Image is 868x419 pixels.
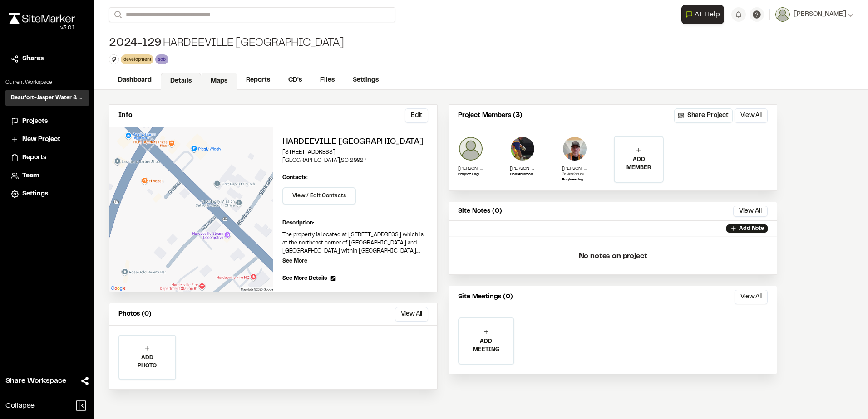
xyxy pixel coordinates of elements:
div: Hardeeville [GEOGRAPHIC_DATA] [109,36,344,51]
a: Dashboard [109,72,161,89]
button: Search [109,7,125,22]
p: The property is located at [STREET_ADDRESS] which is at the northeast corner of [GEOGRAPHIC_DATA]... [282,231,428,255]
span: Collapse [5,400,35,411]
button: Edit [405,108,428,123]
p: Project Members (3) [458,111,523,121]
img: Mahathi Bhooshi [458,136,483,161]
p: Site Notes (0) [458,206,502,216]
button: Open AI Assistant [681,5,724,24]
p: Contacts: [282,174,308,182]
p: Info [118,111,132,121]
p: [PERSON_NAME] [562,165,587,172]
p: ADD MEETING [459,337,513,354]
button: Share Project [674,108,733,123]
a: Details [161,73,201,90]
p: See More [282,257,307,265]
button: Edit Tags [109,54,119,64]
div: Open AI Assistant [681,5,728,24]
p: Site Meetings (0) [458,292,513,302]
span: Reports [22,153,46,163]
p: ADD PHOTO [119,354,175,370]
span: [PERSON_NAME] [794,10,846,19]
a: Team [11,171,84,181]
a: Settings [11,189,84,199]
p: Engineering Construction Supervisor South of the Broad [562,177,587,183]
a: Maps [201,73,237,90]
p: ADD MEMBER [615,156,663,172]
span: See More Details [282,274,327,283]
span: Settings [22,189,48,199]
p: Photos (0) [118,309,152,319]
p: Description: [282,219,428,227]
button: [PERSON_NAME] [775,7,853,22]
div: Oh geez...please don't... [9,24,75,32]
p: [PERSON_NAME] [510,165,535,172]
span: Share Workspace [5,375,66,386]
button: View / Edit Contacts [282,187,356,205]
a: Settings [344,72,388,89]
div: sob [155,54,168,64]
p: [GEOGRAPHIC_DATA] , SC 29927 [282,156,428,165]
img: Cliff Schwabauer [562,136,587,161]
h2: Hardeeville [GEOGRAPHIC_DATA] [282,136,428,148]
p: Invitation pending [562,172,587,177]
span: AI Help [695,9,720,20]
p: Project Engineer [458,172,483,177]
p: No notes on project [456,242,769,271]
button: View All [733,206,768,217]
a: Reports [11,153,84,163]
span: Shares [22,54,44,64]
a: CD's [279,72,311,89]
img: User [775,7,790,22]
a: Shares [11,54,84,64]
a: Projects [11,117,84,127]
button: View All [735,290,768,304]
a: Reports [237,72,279,89]
p: [PERSON_NAME] [458,165,483,172]
h3: Beaufort-Jasper Water & Sewer Authority [11,94,84,102]
a: New Project [11,135,84,145]
span: Projects [22,117,48,127]
button: View All [735,108,768,123]
a: Files [311,72,344,89]
p: Current Workspace [5,78,89,87]
img: Victor Gaucin [510,136,535,161]
p: Construction Engineer II [510,172,535,177]
span: New Project [22,135,60,145]
span: Team [22,171,39,181]
p: [STREET_ADDRESS] [282,148,428,156]
span: 2024-129 [109,36,161,51]
p: Add Note [739,224,764,233]
div: development [121,54,153,64]
img: rebrand.png [9,13,75,24]
button: View All [395,307,428,322]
